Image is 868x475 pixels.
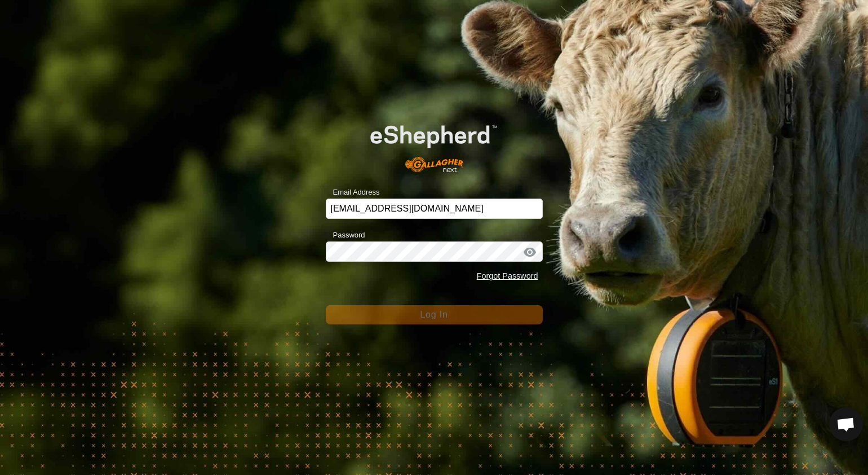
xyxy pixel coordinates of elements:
img: E-shepherd Logo [347,107,521,181]
div: Open chat [829,407,863,441]
label: Email Address [326,187,380,198]
button: Log In [326,305,543,324]
span: Log In [420,310,448,319]
label: Password [326,230,365,241]
a: Forgot Password [477,271,538,280]
input: Email Address [326,199,543,219]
